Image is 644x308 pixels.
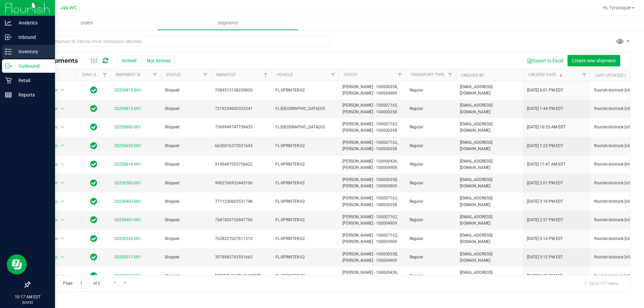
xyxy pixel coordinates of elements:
[165,161,207,168] span: Shipped
[527,143,563,149] span: [DATE] 1:23 PM EDT
[165,124,207,130] span: Shipped
[260,69,271,81] a: Filter
[200,69,211,81] a: Filter
[594,236,638,242] span: flourish-biotrack [v0.1.0]
[460,177,519,189] span: [EMAIL_ADDRESS][DOMAIN_NAME]
[594,143,638,149] span: flourish-biotrack [v0.1.0]
[116,72,141,77] a: Shipment ID
[342,269,401,282] span: [PERSON_NAME] - 100000436, [PERSON_NAME] - 100000358
[215,217,267,223] span: 7681820726847766
[165,273,207,279] span: Shipped
[527,198,563,205] span: [DATE] 3:19 PM EDT
[594,254,638,260] span: flourish-biotrack [v0.1.0]
[523,55,568,66] button: Export to Excel
[5,77,12,84] inline-svg: Retail
[342,177,401,189] span: [PERSON_NAME] - 100000358, [PERSON_NAME] - 100004909
[460,195,519,208] span: [EMAIL_ADDRESS][DOMAIN_NAME]
[275,87,334,94] span: FL-SPRINTER-02
[215,106,267,112] span: 7219234600325341
[90,252,97,262] span: In Sync
[16,16,157,30] a: Orders
[58,160,67,169] span: select
[58,123,67,132] span: select
[58,178,67,188] span: select
[5,63,12,69] inline-svg: Outbound
[460,214,519,227] span: [EMAIL_ADDRESS][DOMAIN_NAME]
[58,104,67,114] span: select
[342,214,401,227] span: [PERSON_NAME] - 100007162, [PERSON_NAME] - 100004909
[12,48,52,56] p: Inventory
[215,273,267,279] span: [CREDIT_CARD_NUMBER]
[445,69,456,81] a: Filter
[12,33,52,41] p: Inbound
[572,58,616,63] span: Create new shipment
[410,180,452,186] span: Regular
[460,232,519,245] span: [EMAIL_ADDRESS][DOMAIN_NAME]
[410,273,452,279] span: Regular
[12,19,52,27] p: Analytics
[12,62,52,70] p: Outbound
[58,271,67,281] span: select
[114,143,141,148] a: 20250625-001
[275,198,334,205] span: FL-SPRINTER-02
[460,269,527,282] span: [EMAIL_ADDRESS][DOMAIN_NAME]_as_manton@livepa
[77,278,89,289] input: 1
[527,180,563,186] span: [DATE] 2:01 PM EDT
[114,125,141,129] a: 20250802-001
[165,254,207,260] span: Shipped
[58,85,67,95] span: select
[594,87,638,94] span: flourish-biotrack [v0.1.0]
[342,158,401,171] span: [PERSON_NAME] - 100000436, [PERSON_NAME] - 100004909
[215,198,267,205] span: 7711230605531748
[579,69,590,81] a: Filter
[114,199,141,204] a: 20250403-001
[5,48,12,55] inline-svg: Inventory
[3,300,52,305] p: [DATE]
[165,87,207,94] span: Shipped
[410,198,452,205] span: Regular
[594,217,638,223] span: flourish-biotrack [v0.1.0]
[594,161,638,168] span: flourish-biotrack [v0.1.0]
[277,72,293,77] a: Vehicle
[594,106,638,112] span: flourish-biotrack [v0.1.0]
[215,124,267,130] span: 7369949747759435
[275,217,334,223] span: FL-SPRINTER-02
[275,161,334,168] span: FL-SPRINTER-02
[327,69,338,81] a: Filter
[342,195,401,208] span: [PERSON_NAME] - 100007162, [PERSON_NAME] - 100000358
[275,273,334,279] span: FL-SPRINTER-02
[527,273,563,279] span: [DATE] 1:35 PM EST
[3,294,52,300] p: 10:17 AM EDT
[157,16,299,30] a: Shipments
[594,124,638,130] span: flourish-biotrack [v0.1.0]
[5,34,12,41] inline-svg: Inbound
[114,106,141,111] a: 20250815-001
[90,141,97,150] span: In Sync
[114,236,141,241] a: 20250226-001
[215,161,267,168] span: 9100487055728422
[90,85,97,95] span: In Sync
[90,104,97,113] span: In Sync
[411,72,444,77] a: Transport Type
[114,273,141,278] a: 20250207-001
[275,236,334,242] span: FL-SPRINTER-02
[215,180,267,186] span: 9902766932445106
[527,124,566,130] span: [DATE] 10:20 AM EDT
[114,255,141,259] a: 20250217-001
[568,55,620,66] button: Create new shipment
[58,197,67,206] span: select
[165,236,207,242] span: Shipped
[410,254,452,260] span: Regular
[90,234,97,243] span: In Sync
[460,251,519,264] span: [EMAIL_ADDRESS][DOMAIN_NAME]
[209,20,247,26] span: Shipments
[215,254,267,260] span: 3578982743551662
[215,143,267,149] span: 6630016372921643
[342,84,401,97] span: [PERSON_NAME] - 100000358, [PERSON_NAME] - 100004909
[342,139,401,152] span: [PERSON_NAME] - 100007162, [PERSON_NAME] - 100000358
[90,178,97,188] span: In Sync
[527,236,563,242] span: [DATE] 3:14 PM EST
[460,139,519,152] span: [EMAIL_ADDRESS][DOMAIN_NAME]
[165,198,207,205] span: Shipped
[410,217,452,223] span: Regular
